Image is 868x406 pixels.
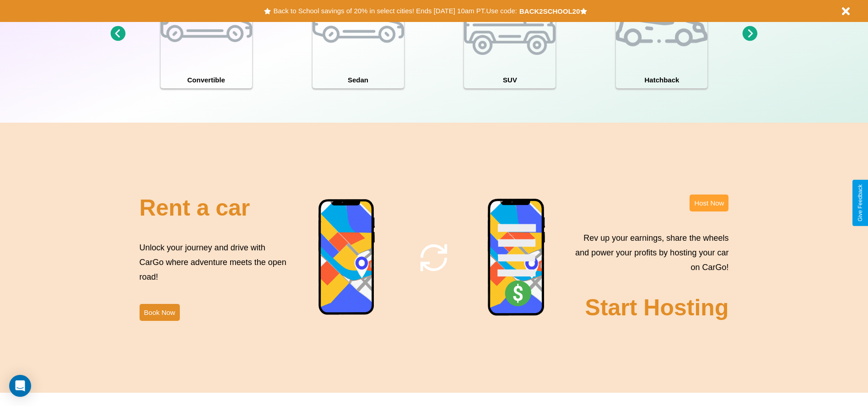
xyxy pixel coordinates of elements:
button: Book Now [140,304,180,321]
h2: Start Hosting [585,294,729,321]
div: Give Feedback [857,184,863,222]
button: Host Now [690,195,728,211]
button: Back to School savings of 20% in select cities! Ends [DATE] 10am PT.Use code: [271,5,519,17]
p: Rev up your earnings, share the wheels and power your profits by hosting your car on CarGo! [570,231,728,275]
h4: SUV [464,71,555,88]
p: Unlock your journey and drive with CarGo where adventure meets the open road! [140,240,290,285]
img: phone [487,198,546,317]
b: BACK2SCHOOL20 [519,7,580,15]
h4: Hatchback [616,71,707,88]
img: phone [318,199,376,316]
h2: Rent a car [140,195,250,221]
h4: Sedan [313,71,404,88]
h4: Convertible [161,71,252,88]
div: Open Intercom Messenger [9,375,31,397]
